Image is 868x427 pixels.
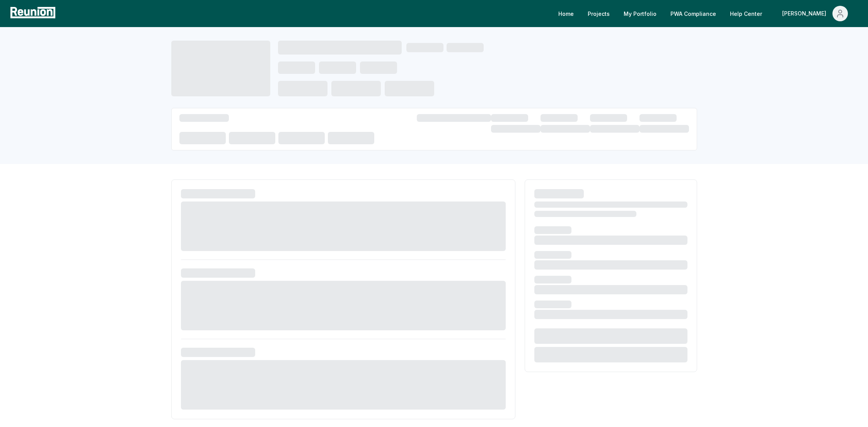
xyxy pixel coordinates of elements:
[582,6,616,21] a: Projects
[552,6,860,21] nav: Main
[552,6,580,21] a: Home
[664,6,722,21] a: PWA Compliance
[724,6,768,21] a: Help Center
[776,6,854,21] button: [PERSON_NAME]
[782,6,829,21] div: [PERSON_NAME]
[617,6,663,21] a: My Portfolio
